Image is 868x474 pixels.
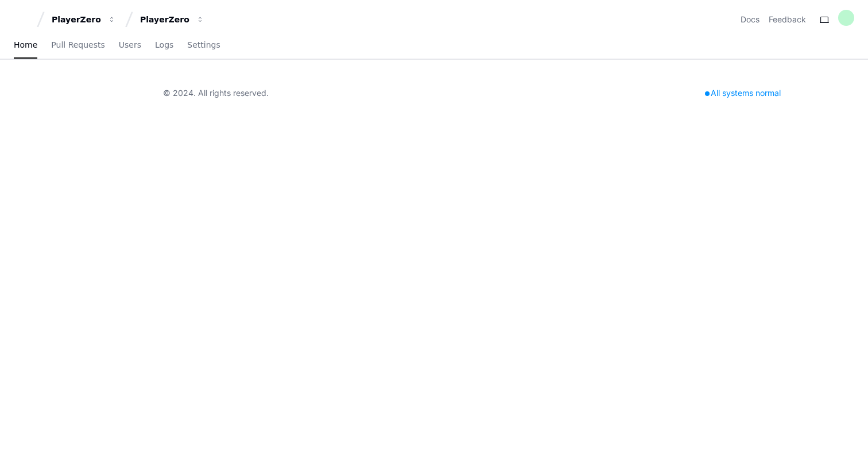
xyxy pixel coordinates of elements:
[163,87,269,99] div: © 2024. All rights reserved.
[741,14,759,25] a: Docs
[14,41,37,48] span: Home
[51,32,104,59] a: Pull Requests
[52,14,101,25] div: PlayerZero
[187,32,220,59] a: Settings
[187,41,220,48] span: Settings
[155,41,173,48] span: Logs
[119,41,141,48] span: Users
[51,41,104,48] span: Pull Requests
[698,85,788,101] div: All systems normal
[135,9,209,30] button: PlayerZero
[47,9,121,30] button: PlayerZero
[14,32,37,59] a: Home
[119,32,141,59] a: Users
[155,32,173,59] a: Logs
[769,14,806,25] button: Feedback
[140,14,189,25] div: PlayerZero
